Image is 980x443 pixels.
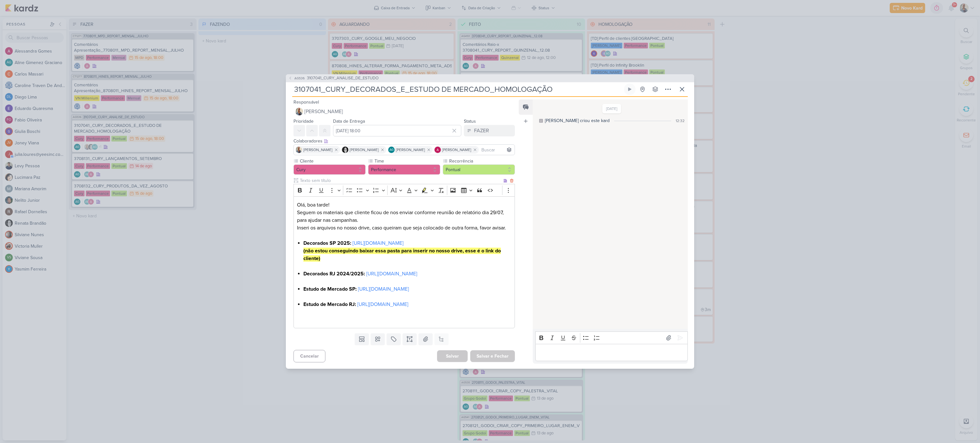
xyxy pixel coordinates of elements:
div: 12:32 [676,118,685,124]
p: Olá, boa tarde! Seguem os materiais que cliente ficou de nos enviar conforme reunião de relatório... [297,201,511,232]
div: Editor editing area: main [535,344,688,361]
label: Recorrência [449,158,515,164]
strong: Decorados RJ 2024/2025: [303,271,365,277]
span: [PERSON_NAME] [350,147,379,153]
button: FAZER [464,125,515,136]
strong: Estudo de Mercado SP: [303,286,357,292]
button: Cury [293,164,366,175]
label: Responsável [293,99,319,105]
a: [URL][DOMAIN_NAME] [358,286,409,292]
div: Aline Gimenez Graciano [388,147,395,153]
input: Texto sem título [299,177,502,184]
span: 3107041_CURY_ANALISE_DE_ESTUDO [307,75,379,82]
label: Status [464,119,476,124]
button: AG536 3107041_CURY_ANALISE_DE_ESTUDO [288,75,379,82]
span: [PERSON_NAME] [396,147,425,153]
span: [PERSON_NAME] [304,108,343,115]
a: [URL][DOMAIN_NAME] [353,240,404,246]
button: Performance [368,164,440,175]
img: Renata Brandão [342,147,348,153]
a: [URL][DOMAIN_NAME] [357,301,408,308]
span: [PERSON_NAME] [442,147,471,153]
div: [PERSON_NAME] criou este kard [545,117,610,124]
input: Buscar [480,146,513,154]
button: Cancelar [293,350,325,362]
strong: (não estou conseguindo baixar essa pasta para inserir no nosso drive, esse é o link do cliente) [303,248,501,262]
strong: Decorados SP 2025: [303,240,351,246]
label: Prioridade [293,119,314,124]
label: Data de Entrega [333,119,365,124]
label: Cliente [299,158,366,164]
img: Alessandra Gomes [434,147,441,153]
div: Editor toolbar [535,331,688,344]
label: Time [374,158,440,164]
input: Select a date [333,125,461,136]
div: Editor editing area: main [293,196,515,329]
strong: Estudo de Mercado RJ: [303,301,356,308]
div: Colaboradores [293,138,515,144]
button: [PERSON_NAME] [293,106,515,117]
img: Iara Santos [295,108,303,115]
button: Pontual [443,164,515,175]
div: Ligar relógio [627,87,632,92]
p: AG [390,149,394,152]
span: AG536 [293,76,306,81]
span: [PERSON_NAME] [303,147,332,153]
a: [URL][DOMAIN_NAME] [366,271,417,277]
input: Kard Sem Título [292,84,623,95]
img: Iara Santos [296,147,302,153]
div: FAZER [474,127,489,134]
div: Editor toolbar [293,184,515,196]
